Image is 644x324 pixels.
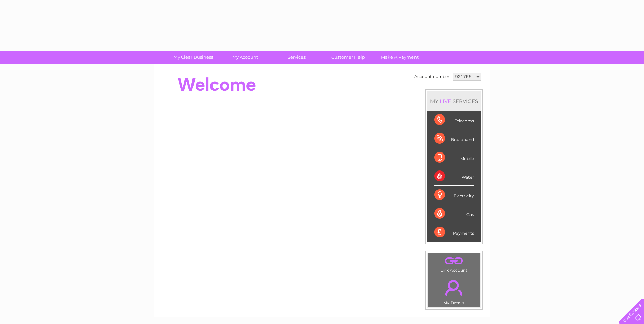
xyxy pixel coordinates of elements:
div: Broadband [434,129,474,148]
div: Mobile [434,148,474,167]
a: Make A Payment [372,51,428,64]
a: My Account [217,51,273,64]
a: . [430,276,478,300]
div: LIVE [438,98,453,104]
a: Customer Help [320,51,376,64]
a: Services [269,51,325,64]
td: Account number [412,71,451,83]
div: MY SERVICES [427,91,481,111]
div: Water [434,167,474,186]
td: Link Account [428,253,480,274]
a: . [430,255,478,267]
div: Telecoms [434,111,474,129]
div: Electricity [434,186,474,204]
div: Payments [434,223,474,241]
div: Gas [434,204,474,223]
td: My Details [428,274,480,307]
a: My Clear Business [165,51,221,64]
